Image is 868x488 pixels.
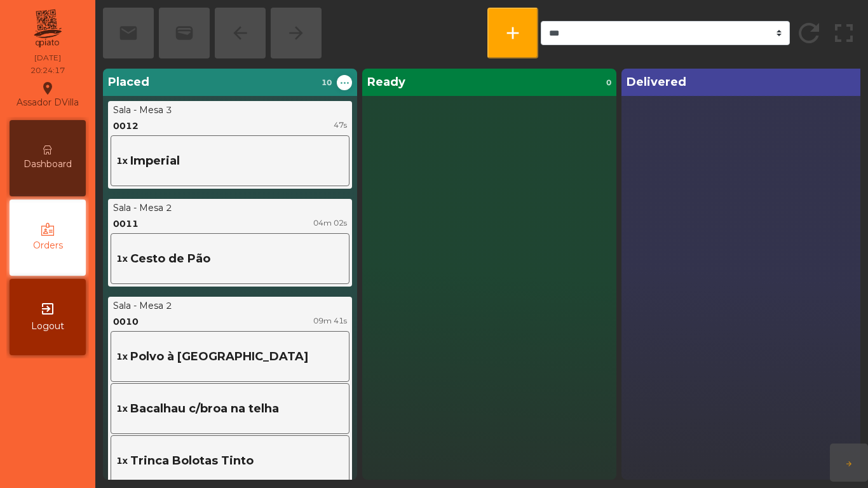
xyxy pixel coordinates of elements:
div: Mesa 2 [139,299,172,313]
span: 10 [322,77,332,88]
span: 09m 41s [313,316,347,325]
span: Logout [31,320,64,333]
button: ... [337,75,352,90]
span: Imperial [130,152,180,170]
span: Polvo à [GEOGRAPHIC_DATA] [130,348,308,365]
span: Cesto de Pão [130,250,210,268]
div: Sala - [113,201,137,215]
span: Dashboard [24,158,72,171]
div: 0011 [113,217,139,231]
div: Sala - [113,104,137,117]
div: Mesa 3 [139,104,172,117]
div: 0012 [113,119,139,133]
div: 0010 [113,315,139,329]
span: 0 [606,77,611,88]
span: arrow_forward [845,460,853,468]
span: Delivered [627,74,686,91]
span: Trinca Bolotas Tinto [130,452,254,470]
span: 1x [116,154,128,168]
span: 04m 02s [313,218,347,227]
span: Ready [367,74,405,91]
span: 1x [116,350,128,363]
button: arrow_forward [830,444,868,482]
span: 1x [116,454,128,468]
div: 20:24:17 [31,65,65,76]
div: Sala - [113,299,137,313]
div: Assador DVilla [17,79,79,111]
span: Placed [108,74,149,91]
span: add [503,23,523,43]
span: 47s [334,120,347,130]
span: Orders [33,239,63,252]
img: qpiato [32,6,63,51]
i: location_on [40,81,55,96]
span: 1x [116,252,128,266]
button: add [487,8,538,58]
span: Bacalhau c/broa na telha [130,400,279,417]
i: exit_to_app [40,301,55,316]
div: Mesa 2 [139,201,172,215]
div: [DATE] [34,52,61,64]
span: 1x [116,402,128,416]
